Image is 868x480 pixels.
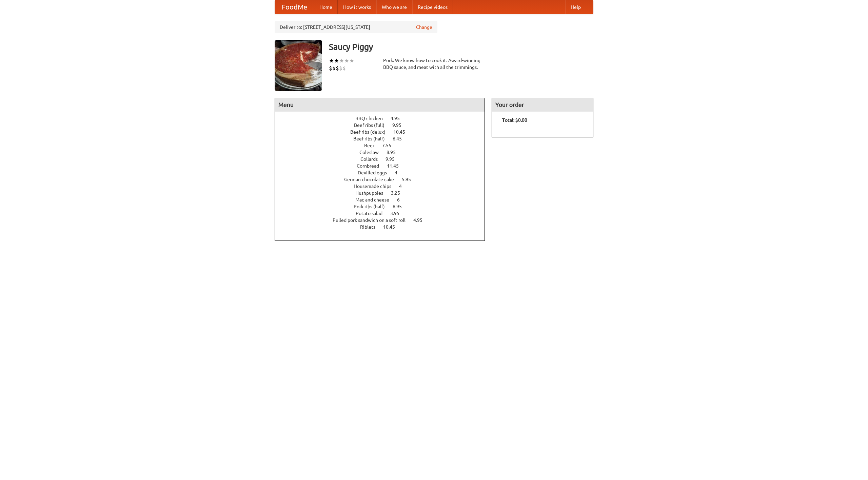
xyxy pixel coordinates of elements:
span: 8.95 [387,150,402,155]
span: Hushpuppies [355,190,390,196]
span: 3.95 [390,211,406,216]
a: Cornbread 11.45 [357,163,411,169]
span: 6.45 [393,136,409,141]
b: Total: $0.00 [502,117,527,123]
span: Devilled eggs [358,170,394,175]
li: ★ [329,57,334,64]
img: angular.jpg [275,40,322,91]
span: 9.95 [392,122,408,128]
span: 10.45 [383,224,402,230]
span: 3.25 [391,190,407,196]
li: $ [336,64,339,72]
span: Housemade chips [354,184,398,189]
li: $ [329,64,332,72]
a: Beef ribs (full) 9.95 [354,122,414,128]
a: Beef ribs (half) 6.45 [353,136,414,141]
span: Mac and cheese [355,197,396,203]
span: Potato salad [356,211,389,216]
span: 4 [399,184,409,189]
span: 10.45 [393,129,412,135]
a: Potato salad 3.95 [356,211,412,216]
li: ★ [339,57,344,64]
span: 9.95 [386,156,401,162]
span: Beef ribs (delux) [350,129,392,135]
span: 5.95 [402,177,418,182]
div: Pork. We know how to cook it. Award-winning BBQ sauce, and meat with all the trimmings. [383,57,485,71]
span: 6 [397,197,407,203]
a: Riblets 10.45 [360,224,408,230]
li: ★ [344,57,349,64]
a: Beef ribs (delux) 10.45 [350,129,418,135]
a: Coleslaw 8.95 [359,150,408,155]
span: Coleslaw [359,150,386,155]
a: Help [565,0,586,14]
li: $ [342,64,346,72]
span: 7.55 [382,143,398,148]
li: ★ [349,57,354,64]
a: German chocolate cake 5.95 [344,177,423,182]
a: Devilled eggs 4 [358,170,410,175]
span: 11.45 [387,163,406,169]
span: Cornbread [357,163,386,169]
span: Pork ribs (half) [354,204,392,209]
span: Pulled pork sandwich on a soft roll [333,217,412,223]
span: Beer [364,143,381,148]
div: Deliver to: [STREET_ADDRESS][US_STATE] [275,21,437,33]
span: Riblets [360,224,382,230]
a: Who we are [376,0,412,14]
span: German chocolate cake [344,177,401,182]
span: 6.95 [393,204,409,209]
a: Mac and cheese 6 [355,197,412,203]
h4: Your order [492,98,593,112]
a: Beer 7.55 [364,143,404,148]
h4: Menu [275,98,485,112]
li: ★ [334,57,339,64]
span: Collards [360,156,384,162]
h3: Saucy Piggy [329,40,593,54]
a: Collards 9.95 [360,156,407,162]
span: Beef ribs (half) [353,136,392,141]
a: Hushpuppies 3.25 [355,190,413,196]
a: BBQ chicken 4.95 [355,116,412,121]
a: Housemade chips 4 [354,184,414,189]
li: $ [339,64,342,72]
span: BBQ chicken [355,116,390,121]
span: 4 [395,170,404,175]
a: FoodMe [275,0,314,14]
a: How it works [338,0,376,14]
a: Home [314,0,338,14]
a: Pulled pork sandwich on a soft roll 4.95 [333,217,435,223]
a: Recipe videos [412,0,453,14]
a: Change [416,24,432,31]
span: 4.95 [413,217,429,223]
a: Pork ribs (half) 6.95 [354,204,414,209]
span: Beef ribs (full) [354,122,391,128]
li: $ [332,64,336,72]
span: 4.95 [391,116,407,121]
